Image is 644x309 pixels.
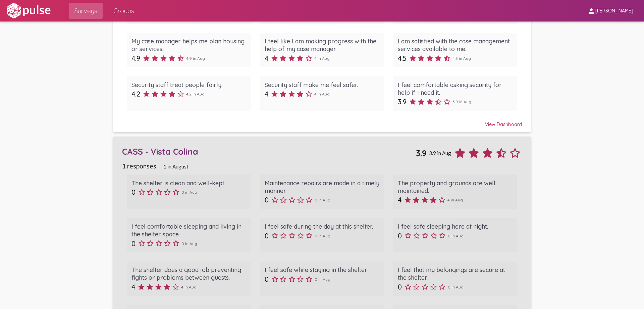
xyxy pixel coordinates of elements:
img: white-logo.svg [5,2,52,19]
div: I feel that my belongings are secure at the shelter. [398,266,513,281]
div: I feel safe while staying in the shelter. [265,266,380,274]
div: Maintenance repairs are made in a timely manner. [265,179,380,195]
span: 3.9 [398,98,407,106]
span: 1 responses [122,162,156,170]
span: 4 [265,90,268,98]
span: 4.5 [398,54,407,63]
span: 0 [265,232,269,240]
span: 4 in Aug [447,197,463,202]
span: 4.9 in Aug [186,56,205,61]
span: 0 in Aug [315,197,330,202]
span: 4.2 [131,90,140,98]
div: I feel like I am making progress with the help of my case manager. [265,37,380,53]
span: 0 in Aug [181,190,197,195]
div: The shelter does a good job preventing fights or problems between guests. [131,266,247,281]
span: 0 in Aug [315,277,330,282]
div: I feel safe during the day at this shelter. [265,223,380,230]
span: 0 [398,232,402,240]
a: Groups [108,3,140,19]
div: CASS - Vista Colina [122,146,416,157]
span: Surveys [74,5,97,17]
div: Security staff make me feel safer. [265,81,380,89]
span: 3.9 [416,148,427,158]
span: 0 [131,239,136,248]
span: 4 in Aug [314,91,330,96]
span: 3.9 in Aug [429,150,451,156]
button: [PERSON_NAME] [582,4,639,17]
span: 4.5 in Aug [452,56,471,61]
div: I feel comfortable asking security for help if I need it. [398,81,513,96]
span: 0 [398,283,402,291]
span: 4 in Aug [314,56,330,61]
div: I feel safe sleeping here at night. [398,223,513,230]
span: Groups [113,5,134,17]
span: 0 [131,188,136,196]
div: The property and grounds are well maintained. [398,179,513,195]
span: 4.9 [131,54,140,63]
div: My case manager helps me plan housing or services. [131,37,247,53]
span: 0 [265,196,269,204]
span: 4 in Aug [181,284,197,289]
span: 0 in Aug [448,284,464,289]
span: [PERSON_NAME] [595,8,633,14]
span: 0 in Aug [315,233,330,238]
span: 0 in Aug [448,233,464,238]
span: 0 [265,275,269,283]
div: Security staff treat people fairly. [131,81,247,89]
mat-icon: person [587,7,595,15]
div: The shelter is clean and well-kept. [131,179,247,187]
span: 4.2 in Aug [186,91,205,96]
span: 4 [265,54,268,63]
div: I am satisfied with the case management services available to me. [398,37,513,53]
span: 4 [398,196,401,204]
span: 1 in August [163,163,189,169]
span: 3.9 in Aug [452,99,471,104]
div: View Dashboard [122,115,522,127]
a: Surveys [69,3,103,19]
span: 4 [131,283,135,291]
span: 0 in Aug [181,241,197,246]
div: I feel comfortable sleeping and living in the shelter space. [131,223,247,238]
